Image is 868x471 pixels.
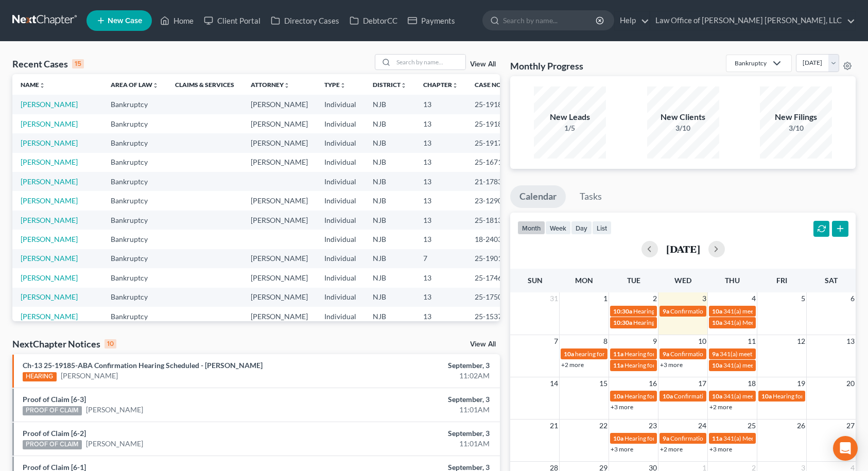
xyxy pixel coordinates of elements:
[633,319,714,326] span: Hearing for [PERSON_NAME]
[624,350,705,358] span: Hearing for [PERSON_NAME]
[102,211,167,230] td: Bankruptcy
[251,81,290,89] a: Attorneyunfold_more
[712,434,722,442] span: 11a
[723,392,823,400] span: 341(a) meeting for [PERSON_NAME]
[102,268,167,287] td: Bankruptcy
[747,420,757,432] span: 25
[155,11,199,30] a: Home
[613,350,623,358] span: 11a
[663,434,669,442] span: 9a
[72,59,84,68] div: 15
[666,243,700,254] h2: [DATE]
[747,377,757,390] span: 18
[242,268,316,287] td: [PERSON_NAME]
[364,268,415,287] td: NJB
[242,114,316,133] td: [PERSON_NAME]
[341,360,490,371] div: September, 3
[167,74,242,95] th: Claims & Services
[415,230,466,249] td: 13
[316,191,364,210] td: Individual
[751,292,757,305] span: 4
[21,138,78,147] a: [PERSON_NAME]
[627,276,640,285] span: Tue
[549,377,559,390] span: 14
[674,392,791,400] span: Confirmation hearing for [PERSON_NAME]
[341,371,490,381] div: 11:02AM
[845,335,856,347] span: 13
[316,114,364,133] td: Individual
[534,123,606,133] div: 1/5
[663,307,669,315] span: 9a
[466,95,516,114] td: 25-19185
[284,82,290,89] i: unfold_more
[199,11,266,30] a: Client Portal
[660,445,683,453] a: +2 more
[571,221,592,235] button: day
[723,307,823,315] span: 341(a) meeting for [PERSON_NAME]
[393,55,465,69] input: Search by name...
[364,172,415,191] td: NJB
[613,434,623,442] span: 10a
[674,276,691,285] span: Wed
[373,81,407,89] a: Districtunfold_more
[21,312,78,321] a: [PERSON_NAME]
[761,392,772,400] span: 10a
[633,307,714,315] span: Hearing for [PERSON_NAME]
[102,114,167,133] td: Bankruptcy
[21,216,78,224] a: [PERSON_NAME]
[21,196,78,205] a: [PERSON_NAME]
[647,111,719,123] div: New Clients
[549,292,559,305] span: 31
[86,439,143,449] a: [PERSON_NAME]
[316,268,364,287] td: Individual
[663,392,673,400] span: 10a
[503,11,597,30] input: Search by name...
[316,230,364,249] td: Individual
[364,153,415,172] td: NJB
[709,403,732,411] a: +2 more
[344,11,403,30] a: DebtorCC
[735,59,767,67] div: Bankruptcy
[21,273,78,282] a: [PERSON_NAME]
[111,81,159,89] a: Area of Lawunfold_more
[21,100,78,109] a: [PERSON_NAME]
[152,82,159,89] i: unfold_more
[723,434,823,442] span: 341(a) Meeting for [PERSON_NAME]
[466,249,516,268] td: 25-19010
[598,420,609,432] span: 22
[723,361,823,369] span: 341(a) meeting for [PERSON_NAME]
[39,82,45,89] i: unfold_more
[845,377,856,390] span: 20
[21,177,78,186] a: [PERSON_NAME]
[712,361,722,369] span: 10a
[615,11,649,30] a: Help
[670,307,787,315] span: Confirmation hearing for [PERSON_NAME]
[415,114,466,133] td: 13
[316,153,364,172] td: Individual
[21,235,78,243] a: [PERSON_NAME]
[528,276,543,285] span: Sun
[466,114,516,133] td: 25-19184
[242,153,316,172] td: [PERSON_NAME]
[602,292,609,305] span: 1
[561,361,584,369] a: +2 more
[102,249,167,268] td: Bankruptcy
[613,319,632,326] span: 10:30a
[849,292,856,305] span: 6
[545,221,571,235] button: week
[61,371,118,381] a: [PERSON_NAME]
[709,445,732,453] a: +3 more
[652,335,658,347] span: 9
[415,153,466,172] td: 13
[415,211,466,230] td: 13
[23,372,57,381] div: HEARING
[102,133,167,152] td: Bankruptcy
[466,288,516,307] td: 25-17508
[341,394,490,405] div: September, 3
[364,230,415,249] td: NJB
[23,361,263,370] a: Ch-13 25-19185-ABA Confirmation Hearing Scheduled - [PERSON_NAME]
[833,436,858,461] div: Open Intercom Messenger
[12,338,116,350] div: NextChapter Notices
[242,307,316,326] td: [PERSON_NAME]
[316,133,364,152] td: Individual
